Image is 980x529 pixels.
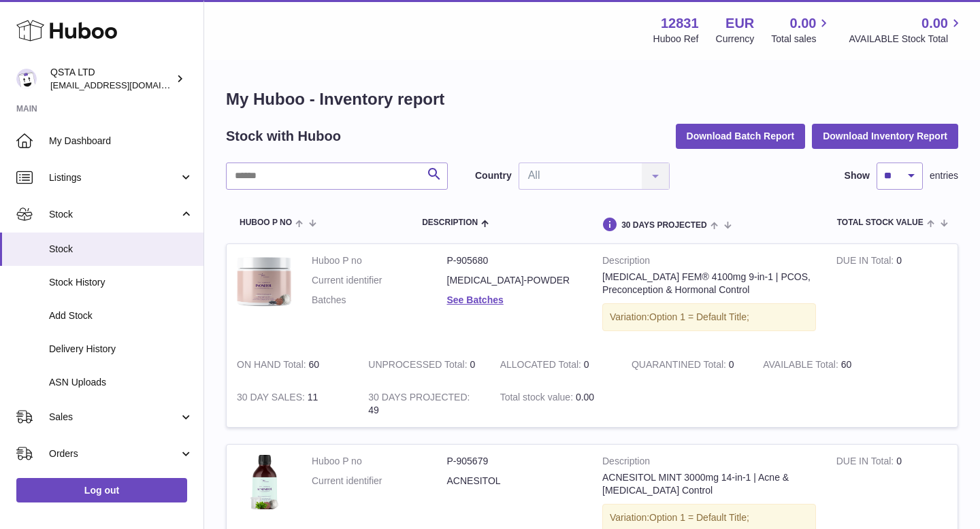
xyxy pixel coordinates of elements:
[447,294,504,305] a: See Batches
[447,455,583,468] dd: P-905679
[49,411,179,424] span: Sales
[771,14,832,46] a: 0.00 Total sales
[227,348,358,381] td: 60
[921,14,948,33] span: 0.00
[845,169,870,182] label: Show
[475,169,512,182] label: Country
[602,455,816,471] strong: Description
[753,348,884,381] td: 60
[237,455,291,509] img: product image
[16,478,187,502] a: Log out
[649,311,749,322] span: Option 1 = Default Title;
[16,69,37,89] img: rodcp10@gmail.com
[368,392,470,406] strong: 30 DAYS PROJECTED
[676,124,806,148] button: Download Batch Report
[725,14,754,33] strong: EUR
[729,359,734,370] span: 0
[837,218,924,227] span: Total stock value
[358,381,489,427] td: 49
[237,359,309,373] strong: ON HAND Total
[490,348,621,381] td: 0
[771,33,832,46] span: Total sales
[447,274,583,287] dd: [MEDICAL_DATA]-POWDER
[826,244,958,348] td: 0
[226,127,341,146] h2: Stock with Huboo
[849,14,964,46] a: 0.00 AVAILABLE Stock Total
[49,343,193,356] span: Delivery History
[653,33,699,46] div: Huboo Ref
[226,88,958,110] h1: My Huboo - Inventory report
[237,254,291,309] img: product image
[312,294,447,307] dt: Batches
[836,255,896,269] strong: DUE IN Total
[849,33,964,46] span: AVAILABLE Stock Total
[447,475,583,488] dd: ACNESITOL
[368,359,470,373] strong: UNPROCESSED Total
[649,512,749,523] span: Option 1 = Default Title;
[500,359,584,373] strong: ALLOCATED Total
[50,80,200,90] span: [EMAIL_ADDRESS][DOMAIN_NAME]
[50,66,173,92] div: QSTA LTD
[49,135,193,148] span: My Dashboard
[576,392,594,403] span: 0.00
[312,274,447,287] dt: Current identifier
[602,303,816,331] div: Variation:
[790,14,817,33] span: 0.00
[836,456,896,470] strong: DUE IN Total
[312,475,447,488] dt: Current identifier
[49,208,179,221] span: Stock
[227,381,358,427] td: 11
[812,124,958,148] button: Download Inventory Report
[621,221,707,230] span: 30 DAYS PROJECTED
[632,359,729,373] strong: QUARANTINED Total
[240,218,292,227] span: Huboo P no
[500,392,576,406] strong: Total stock value
[930,169,958,182] span: entries
[602,254,816,271] strong: Description
[716,33,755,46] div: Currency
[49,276,193,289] span: Stock History
[447,254,583,267] dd: P-905680
[312,254,447,267] dt: Huboo P no
[49,447,179,460] span: Orders
[49,243,193,256] span: Stock
[661,14,699,33] strong: 12831
[49,376,193,389] span: ASN Uploads
[49,171,179,184] span: Listings
[237,392,308,406] strong: 30 DAY SALES
[49,309,193,322] span: Add Stock
[763,359,840,373] strong: AVAILABLE Total
[312,455,447,468] dt: Huboo P no
[422,218,478,227] span: Description
[602,271,816,296] div: [MEDICAL_DATA] FEM® 4100mg 9-in-1 | PCOS, Preconception & Hormonal Control
[358,348,489,381] td: 0
[602,471,816,497] div: ACNESITOL MINT 3000mg 14-in-1 | Acne & [MEDICAL_DATA] Control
